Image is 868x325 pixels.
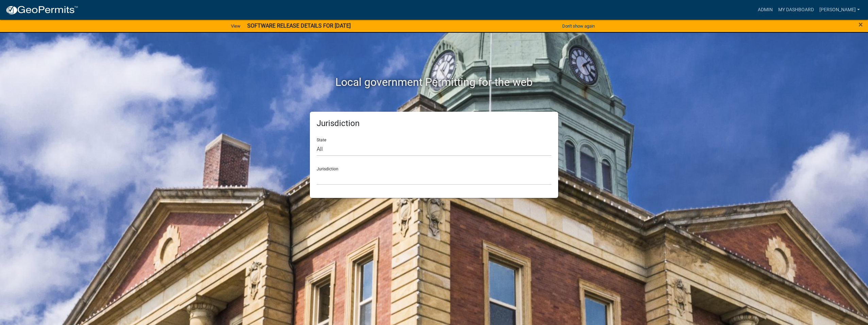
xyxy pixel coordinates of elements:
[560,20,598,32] button: Don't show again
[228,20,243,32] a: View
[755,3,775,16] a: Admin
[247,22,351,29] strong: SOFTWARE RELEASE DETAILS FOR [DATE]
[245,76,623,89] h2: Local government Permitting for the web
[317,119,551,128] h5: Jurisdiction
[775,3,817,16] a: My Dashboard
[858,20,863,29] button: Close
[817,3,863,16] a: [PERSON_NAME]
[858,20,863,29] span: ×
